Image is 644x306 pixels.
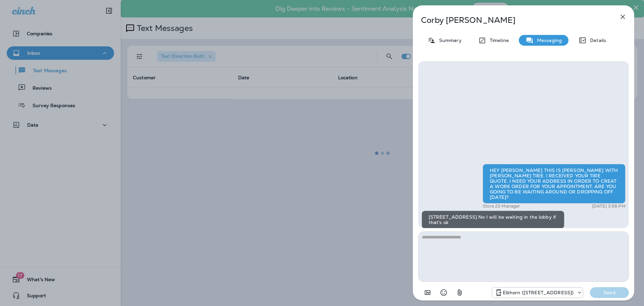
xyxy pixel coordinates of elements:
[503,290,574,295] p: Elkhorn ([STREET_ADDRESS])
[421,286,434,299] button: Add in a premade template
[592,204,626,209] p: [DATE] 3:56 PM
[437,286,450,299] button: Select an emoji
[422,211,565,229] div: [STREET_ADDRESS] No I will be waiting in the lobby if that's ok
[587,38,606,43] p: Details
[483,164,626,204] div: HEY [PERSON_NAME] THIS IS [PERSON_NAME] WITH [PERSON_NAME] TIRE. I RECEIVED YOUR TIRE QUOTE. I NE...
[486,38,509,43] p: Timeline
[534,38,562,43] p: Messaging
[483,204,520,209] p: Store 23 Manager
[492,289,583,297] div: +1 (402) 502-7400
[436,38,462,43] p: Summary
[421,15,604,25] p: Corby [PERSON_NAME]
